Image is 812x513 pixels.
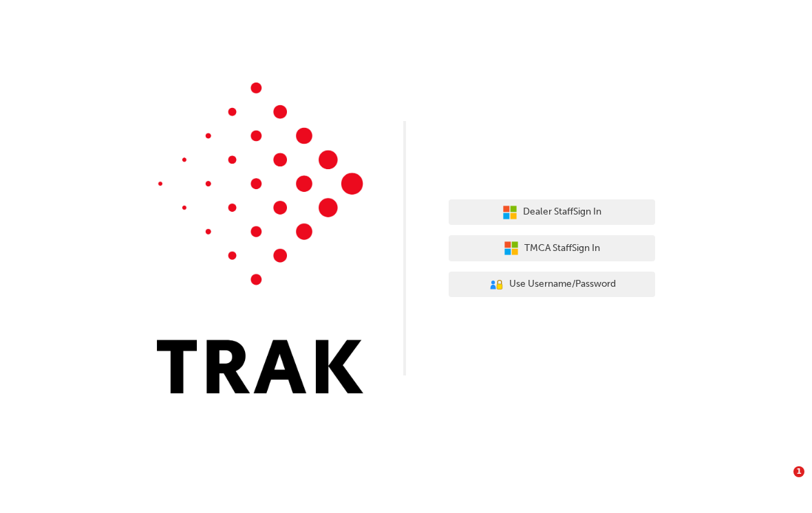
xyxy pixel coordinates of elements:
[793,466,804,477] span: 1
[765,466,798,499] iframe: Intercom live chat
[157,83,363,393] img: Trak
[524,241,600,256] span: TMCA Staff Sign In
[509,276,616,292] span: Use Username/Password
[449,199,655,226] button: Dealer StaffSign In
[523,204,601,220] span: Dealer Staff Sign In
[449,235,655,261] button: TMCA StaffSign In
[449,272,655,298] button: Use Username/Password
